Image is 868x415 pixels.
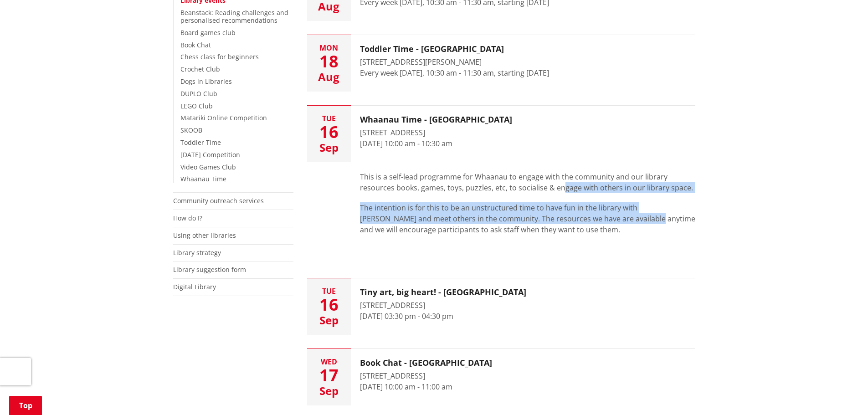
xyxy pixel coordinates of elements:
time: Every week [DATE], 10:30 am - 11:30 am, starting [DATE] [360,68,549,78]
p: The intention is for this to be an unstructured time to have fun in the library with [PERSON_NAME... [360,202,695,235]
p: This is a self-lead programme for Whaanau to engage with the community and our library resources ... [360,171,695,193]
time: [DATE] 10:00 am - 10:30 am [360,138,452,149]
div: Aug [307,1,351,12]
a: Beanstack: Reading challenges and personalised recommendations [180,8,288,25]
time: [DATE] 03:30 pm - 04:30 pm [360,311,453,321]
div: Sep [307,142,351,153]
a: Matariki Online Competition [180,113,267,122]
time: [DATE] 10:00 am - 11:00 am [360,382,452,392]
a: How do I? [173,214,202,222]
div: 16 [307,297,351,313]
button: Mon 18 Aug Toddler Time - [GEOGRAPHIC_DATA] [STREET_ADDRESS][PERSON_NAME] Every week [DATE], 10:3... [307,35,695,92]
a: DUPLO Club [180,89,217,98]
div: Wed [307,358,351,365]
a: Top [9,396,42,415]
div: Sep [307,385,351,396]
a: Board games club [180,28,236,37]
a: Video Games Club [180,163,236,171]
iframe: Messenger Launcher [826,377,859,410]
h3: Book Chat - [GEOGRAPHIC_DATA] [360,358,492,368]
h3: Whaanau Time - [GEOGRAPHIC_DATA] [360,115,512,125]
button: Tue 16 Sep Tiny art, big heart! - [GEOGRAPHIC_DATA] [STREET_ADDRESS] [DATE] 03:30 pm - 04:30 pm [307,278,695,335]
div: 16 [307,124,351,140]
div: 17 [307,367,351,384]
a: Whaanau Time [180,174,226,183]
div: [STREET_ADDRESS] [360,127,512,138]
a: Library strategy [173,248,221,257]
div: [STREET_ADDRESS] [360,370,492,381]
a: Using other libraries [173,231,236,240]
a: LEGO Club [180,102,213,110]
a: [DATE] Competition [180,150,240,159]
div: Aug [307,72,351,82]
a: Crochet Club [180,65,220,73]
a: SKOOB [180,126,202,134]
div: 18 [307,53,351,70]
div: Tue [307,115,351,122]
div: [STREET_ADDRESS] [360,300,526,311]
a: Chess class for beginners [180,52,259,61]
div: Mon [307,44,351,51]
a: Library suggestion form [173,265,246,274]
div: Sep [307,315,351,326]
div: [STREET_ADDRESS][PERSON_NAME] [360,56,549,67]
h3: Toddler Time - [GEOGRAPHIC_DATA] [360,44,549,54]
button: Wed 17 Sep Book Chat - [GEOGRAPHIC_DATA] [STREET_ADDRESS] [DATE] 10:00 am - 11:00 am [307,349,695,405]
a: Dogs in Libraries [180,77,232,86]
a: Community outreach services [173,196,264,205]
a: Digital Library [173,282,216,291]
h3: Tiny art, big heart! - [GEOGRAPHIC_DATA] [360,287,526,297]
div: Tue [307,287,351,295]
button: Tue 16 Sep Whaanau Time - [GEOGRAPHIC_DATA] [STREET_ADDRESS] [DATE] 10:00 am - 10:30 am [307,106,695,162]
a: Toddler Time [180,138,221,147]
a: Book Chat [180,41,211,49]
